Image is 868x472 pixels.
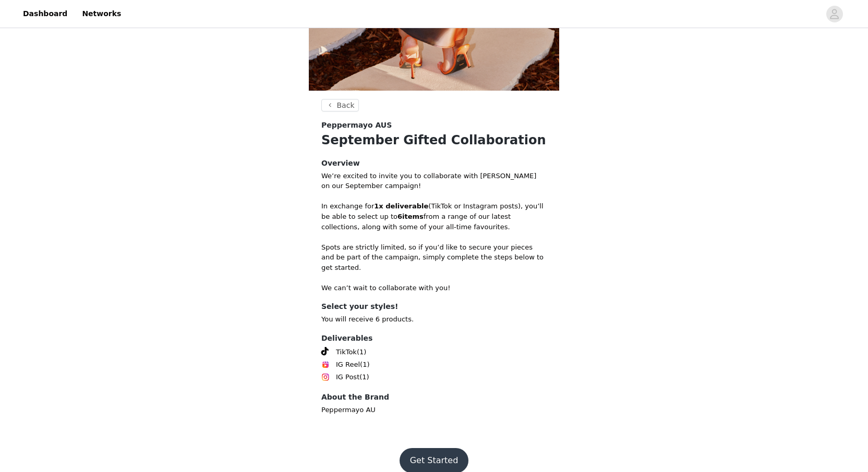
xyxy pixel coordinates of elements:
a: Networks [76,2,127,26]
h4: Deliverables [321,333,547,344]
strong: 1x deliverable [374,202,428,210]
div: avatar [829,6,839,22]
h4: About the Brand [321,392,547,403]
p: We’re excited to invite you to collaborate with [PERSON_NAME] on our September campaign! [321,171,547,191]
strong: 6 [397,213,402,220]
p: You will receive 6 products. [321,314,547,325]
span: (1) [357,347,366,357]
p: Peppermayo AU [321,405,547,415]
strong: items [402,213,424,220]
span: TikTok [336,347,357,357]
h4: Select your styles! [321,301,547,312]
a: Dashboard [17,2,74,26]
p: We can’t wait to collaborate with you! [321,283,547,293]
button: Back [321,99,359,111]
h1: September Gifted Collaboration [321,131,547,150]
span: IG Reel [336,359,360,370]
span: Peppermayo AUS [321,120,392,131]
h4: Overview [321,158,547,169]
img: Instagram Icon [321,373,330,381]
span: (1) [360,359,369,370]
p: Spots are strictly limited, so if you’d like to secure your pieces and be part of the campaign, s... [321,242,547,273]
p: In exchange for (TikTok or Instagram posts), you’ll be able to select up to from a range of our l... [321,201,547,232]
img: Instagram Reels Icon [321,361,330,369]
span: IG Post [336,372,359,382]
span: (1) [359,372,369,382]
